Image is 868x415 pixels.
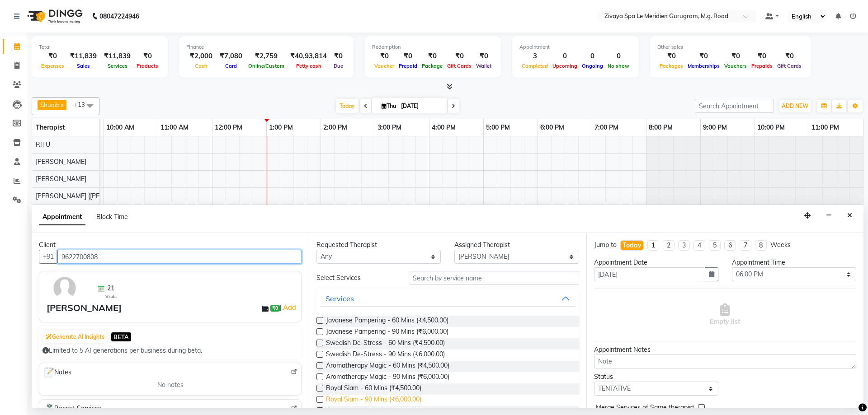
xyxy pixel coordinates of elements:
[23,4,85,29] img: logo
[43,403,101,414] span: Recent Services
[396,51,420,61] div: ₹0
[212,121,245,134] a: 12:00 PM
[550,63,580,69] span: Upcoming
[74,101,92,108] span: +13
[321,121,349,134] a: 2:00 PM
[320,290,575,307] button: Services
[685,51,722,61] div: ₹0
[379,103,398,109] span: Thu
[594,258,718,267] div: Appointment Date
[186,43,346,51] div: Finance
[331,63,345,69] span: Due
[39,63,66,69] span: Expenses
[657,51,685,61] div: ₹0
[420,51,445,61] div: ₹0
[57,250,302,264] input: Search by Name/Mobile/Email/Code
[605,51,632,61] div: 0
[695,99,774,113] input: Search Appointment
[580,63,605,69] span: Ongoing
[104,121,137,134] a: 10:00 AM
[722,51,749,61] div: ₹0
[375,121,404,134] a: 3:00 PM
[594,372,718,382] div: Status
[107,284,114,293] span: 21
[693,240,705,251] li: 4
[310,273,401,283] div: Select Services
[105,63,130,69] span: Services
[770,240,791,250] div: Weeks
[39,240,302,250] div: Client
[592,121,621,134] a: 7:00 PM
[134,63,160,69] span: Products
[663,240,675,251] li: 2
[60,101,64,108] a: x
[52,275,78,301] img: avatar
[43,367,71,378] span: Notes
[596,403,694,414] span: Merge Services of Same therapist
[420,63,445,69] span: Package
[325,293,354,304] div: Services
[685,63,722,69] span: Memberships
[336,99,359,113] span: Today
[326,395,421,406] span: Royal Siam - 90 Mins (₹6,000.00)
[657,43,804,51] div: Other sales
[75,63,92,69] span: Sales
[445,63,474,69] span: Gift Cards
[326,316,448,327] span: Javanese Pampering - 60 Mins (₹4,500.00)
[39,51,66,61] div: ₹0
[36,158,86,166] span: [PERSON_NAME]
[550,51,580,61] div: 0
[40,101,60,108] span: Shuaib
[755,240,767,251] li: 8
[186,51,216,61] div: ₹2,000
[843,209,856,223] button: Close
[372,63,396,69] span: Voucher
[484,121,512,134] a: 5:00 PM
[99,4,139,29] b: 08047224946
[749,51,775,61] div: ₹0
[519,63,550,69] span: Completed
[157,380,184,390] span: No notes
[326,383,421,395] span: Royal Siam - 60 Mins (₹4,500.00)
[519,51,550,61] div: 3
[538,121,566,134] a: 6:00 PM
[326,372,449,383] span: Aromatherapy Magic - 90 Mins (₹6,000.00)
[722,63,749,69] span: Vouchers
[809,121,841,134] a: 11:00 PM
[39,43,160,51] div: Total
[158,121,191,134] a: 11:00 AM
[246,51,287,61] div: ₹2,759
[43,331,107,343] button: Generate AI Insights
[96,213,128,221] span: Block Time
[755,121,787,134] a: 10:00 PM
[605,63,632,69] span: No show
[105,293,117,300] span: Visits
[775,51,804,61] div: ₹0
[409,271,579,285] input: Search by service name
[519,43,632,51] div: Appointment
[39,209,85,225] span: Appointment
[282,302,297,313] a: Add
[36,175,86,183] span: [PERSON_NAME]
[647,240,659,251] li: 1
[372,43,494,51] div: Redemption
[134,51,160,61] div: ₹0
[66,51,100,61] div: ₹11,839
[779,100,811,112] button: ADD NEW
[749,63,775,69] span: Prepaids
[326,361,449,372] span: Aromatherapy Magic - 60 Mins (₹4,500.00)
[657,63,685,69] span: Packages
[623,241,642,250] div: Today
[775,63,804,69] span: Gift Cards
[111,332,131,341] span: BETA
[270,305,280,312] span: ₹0
[594,267,705,281] input: yyyy-mm-dd
[646,121,675,134] a: 8:00 PM
[216,51,246,61] div: ₹7,080
[724,240,736,251] li: 6
[740,240,751,251] li: 7
[280,302,297,313] span: |
[330,51,346,61] div: ₹0
[398,99,443,113] input: 2025-09-04
[326,338,445,350] span: Swedish De-Stress - 60 Mins (₹4,500.00)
